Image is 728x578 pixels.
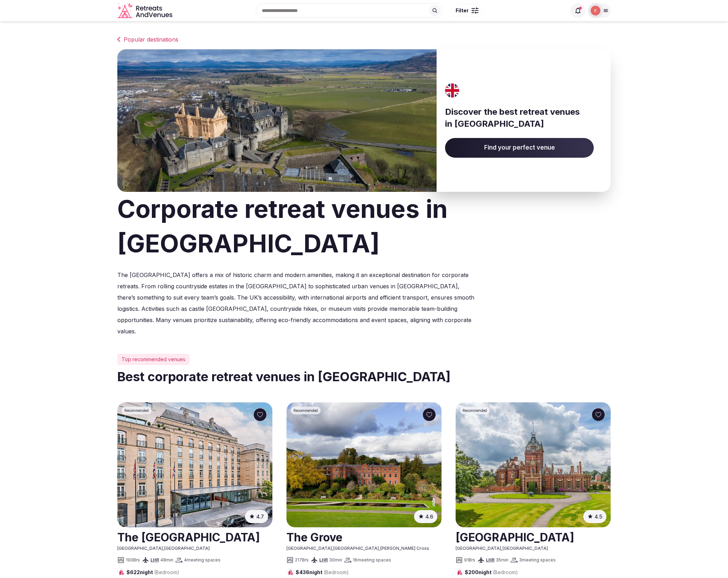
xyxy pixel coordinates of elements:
img: The Berkeley London [117,402,272,527]
span: , [379,546,380,551]
button: 4.7 [245,510,268,523]
a: View venue [286,528,442,546]
span: Recommended [463,408,487,413]
a: See The Elvetham - Country House Hotel [456,402,611,527]
span: 30 min [329,557,342,563]
h2: The [GEOGRAPHIC_DATA] [117,528,272,546]
span: $200 night [465,569,518,576]
span: 3 meeting spaces [519,557,556,563]
span: 16 meeting spaces [353,557,391,563]
button: 4.5 [583,510,606,523]
span: Recommended [294,408,318,413]
span: [GEOGRAPHIC_DATA] [502,546,548,551]
a: See The Berkeley London [117,402,272,527]
div: Top recommended venues [117,354,190,365]
a: LHR [150,557,159,563]
p: The [GEOGRAPHIC_DATA] offers a mix of historic charm and modern amenities, making it an exception... [117,269,478,337]
span: [GEOGRAPHIC_DATA] [456,546,501,551]
div: Recommended [122,407,152,414]
a: LHR [486,557,494,563]
span: (Bedroom) [493,569,518,575]
span: 4.6 [425,513,433,520]
h2: The Grove [286,528,442,546]
img: Banner image for United Kingdom representative of the country [117,49,437,192]
span: 217 Brs [295,557,309,563]
span: [GEOGRAPHIC_DATA] [286,546,332,551]
img: The Grove [286,402,442,527]
span: 48 min [160,557,173,563]
span: , [332,546,333,551]
span: 4 meeting spaces [184,557,221,563]
button: Filter [451,4,483,17]
a: Find your perfect venue [445,138,594,158]
span: 91 Brs [464,557,475,563]
span: 4.7 [256,513,264,520]
a: See The Grove [286,402,442,527]
span: [GEOGRAPHIC_DATA] [333,546,379,551]
span: , [163,546,164,551]
img: United Kingdom's flag [443,83,462,98]
span: $436 night [296,569,349,576]
a: Visit the homepage [117,3,174,19]
span: Filter [456,7,469,14]
a: View venue [456,528,611,546]
span: (Bedroom) [323,569,349,575]
span: , [501,546,502,551]
span: Recommended [124,408,149,413]
a: Popular destinations [117,35,611,44]
a: View venue [117,528,272,546]
img: The Elvetham - Country House Hotel [456,402,611,527]
div: Recommended [460,407,490,414]
div: Recommended [291,407,321,414]
button: 4.6 [414,510,437,523]
span: $622 night [127,569,179,576]
span: [PERSON_NAME] Cross [380,546,429,551]
img: Ryan Sanford [591,6,600,15]
h2: [GEOGRAPHIC_DATA] [456,528,611,546]
span: 35 min [496,557,508,563]
h3: Discover the best retreat venues in [GEOGRAPHIC_DATA] [445,106,594,130]
span: [GEOGRAPHIC_DATA] [164,546,210,551]
h2: Best corporate retreat venues in [GEOGRAPHIC_DATA] [117,368,611,385]
span: (Bedroom) [154,569,179,575]
a: LHR [319,557,328,563]
span: [GEOGRAPHIC_DATA] [117,546,163,551]
span: 4.5 [594,513,602,520]
h1: Corporate retreat venues in [GEOGRAPHIC_DATA] [117,192,611,261]
svg: Retreats and Venues company logo [117,3,174,19]
span: 190 Brs [126,557,140,563]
